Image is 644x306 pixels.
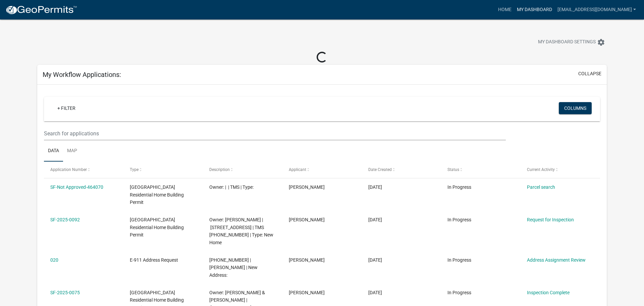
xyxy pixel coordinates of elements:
a: Map [63,140,81,162]
span: Date Created [368,167,392,172]
span: Owner: | | TMS | Type: [209,184,254,190]
span: Current Activity [527,167,555,172]
a: + Filter [52,102,81,114]
datatable-header-cell: Description [203,162,282,178]
datatable-header-cell: Application Number [44,162,123,178]
span: In Progress [447,217,471,222]
span: Type [130,167,139,172]
button: collapse [578,70,601,77]
i: settings [597,38,605,46]
a: Home [495,3,514,16]
span: Charlene Silva [289,257,325,263]
span: Owner: Lindsay, Brandon | 1275 Drake Drive Donalds, SC 29638 | TMS 008-00-00-125 | Type: New Home [209,217,273,245]
button: Columns [559,102,592,114]
a: [EMAIL_ADDRESS][DOMAIN_NAME] [555,3,639,16]
datatable-header-cell: Applicant [282,162,362,178]
a: SF-2025-0075 [50,290,80,295]
datatable-header-cell: Current Activity [521,162,600,178]
a: Request for Inspection [527,217,574,222]
datatable-header-cell: Date Created [362,162,441,178]
datatable-header-cell: Type [123,162,203,178]
a: My Dashboard [514,3,555,16]
span: Charlene Silva [289,184,325,190]
span: Charlene Silva [289,290,325,295]
a: 020 [50,257,58,263]
span: Abbeville County Residential Home Building Permit [130,184,184,205]
datatable-header-cell: Status [441,162,521,178]
a: SF-Not Approved-464070 [50,184,103,190]
span: Application Number [50,167,87,172]
h5: My Workflow Applications: [43,71,121,79]
input: Search for applications [44,127,506,140]
span: 06/23/2025 [368,290,382,295]
span: In Progress [447,257,471,263]
span: 08/14/2025 [368,217,382,222]
span: Applicant [289,167,306,172]
span: Description [209,167,230,172]
a: Inspection Complete [527,290,570,295]
span: My Dashboard Settings [538,38,596,46]
button: My Dashboard Settingssettings [533,36,610,49]
span: In Progress [447,290,471,295]
span: Status [447,167,459,172]
a: Data [44,140,63,162]
span: E-911 Address Request [130,257,178,263]
span: In Progress [447,184,471,190]
span: Charlene Silva [289,217,325,222]
a: SF-2025-0092 [50,217,80,222]
a: Parcel search [527,184,555,190]
span: Abbeville County Residential Home Building Permit [130,217,184,238]
span: 08/14/2025 [368,184,382,190]
span: 08/08/2025 [368,257,382,263]
span: 008-00-00-125 | Brandon Lindsay | New Address: [209,257,258,278]
a: Address Assignment Review [527,257,586,263]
